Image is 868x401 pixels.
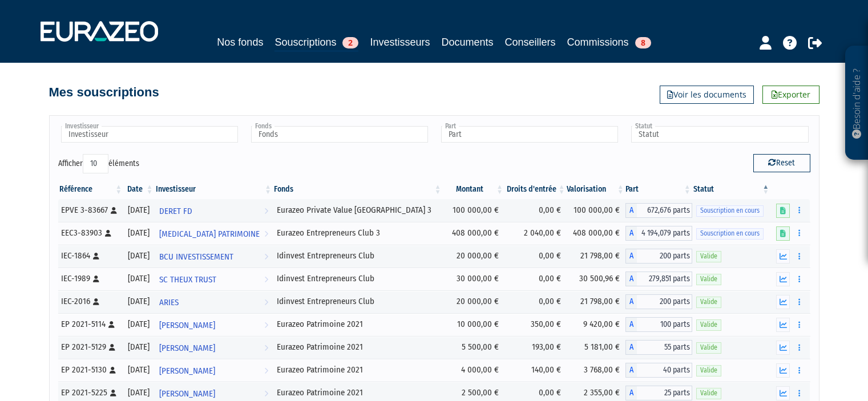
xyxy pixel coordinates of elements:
[625,386,692,400] div: A - Eurazeo Patrimoine 2021
[692,180,771,199] th: Statut : activer pour trier la colonne par ordre d&eacute;croissant
[635,37,651,48] span: 8
[127,387,150,399] div: [DATE]
[625,249,692,264] div: A - Idinvest Entrepreneurs Club
[41,21,158,42] img: 1732889491-logotype_eurazeo_blanc_rvb.png
[443,268,505,290] td: 30 000,00 €
[567,245,625,268] td: 21 798,00 €
[105,230,111,237] i: [Français] Personne physique
[155,359,273,382] a: [PERSON_NAME]
[625,203,692,218] div: A - Eurazeo Private Value Europe 3
[567,313,625,336] td: 9 420,00 €
[762,86,819,104] a: Exporter
[696,388,721,399] span: Valide
[504,268,567,290] td: 0,00 €
[83,154,108,173] select: Afficheréléments
[58,154,139,173] label: Afficher éléments
[696,205,764,216] span: Souscription en cours
[443,336,505,359] td: 5 500,00 €
[264,361,268,382] i: Voir l'investisseur
[637,272,692,286] span: 279,851 parts
[264,201,268,222] i: Voir l'investisseur
[625,317,637,332] span: A
[660,86,754,104] a: Voir les documents
[625,272,637,286] span: A
[264,224,268,245] i: Voir l'investisseur
[504,222,567,245] td: 2 040,00 €
[443,290,505,313] td: 20 000,00 €
[637,294,692,309] span: 200 parts
[264,246,268,268] i: Voir l'investisseur
[264,269,268,290] i: Voir l'investisseur
[567,34,651,50] a: Commissions8
[625,317,692,332] div: A - Eurazeo Patrimoine 2021
[61,364,120,376] div: EP 2021-5130
[370,34,430,50] a: Investisseurs
[155,268,273,290] a: SC THEUX TRUST
[625,272,692,286] div: A - Idinvest Entrepreneurs Club
[61,227,120,239] div: EEC3-83903
[342,37,358,48] span: 2
[443,313,505,336] td: 10 000,00 €
[127,364,150,376] div: [DATE]
[155,180,273,199] th: Investisseur: activer pour trier la colonne par ordre croissant
[567,336,625,359] td: 5 181,00 €
[625,249,637,264] span: A
[637,226,692,241] span: 4 194,079 parts
[637,317,692,332] span: 100 parts
[567,180,625,199] th: Valorisation: activer pour trier la colonne par ordre croissant
[110,390,116,396] i: [Français] Personne physique
[127,227,150,239] div: [DATE]
[696,319,721,330] span: Valide
[696,228,764,239] span: Souscription en cours
[625,340,637,355] span: A
[277,318,438,330] div: Eurazeo Patrimoine 2021
[159,361,215,382] span: [PERSON_NAME]
[625,203,637,218] span: A
[217,34,263,50] a: Nos fonds
[274,34,358,52] a: Souscriptions2
[159,246,233,268] span: BCU INVESTISSEMENT
[696,274,721,285] span: Valide
[93,253,99,260] i: [Français] Personne physique
[93,276,99,282] i: [Français] Personne physique
[696,297,721,307] span: Valide
[505,34,556,50] a: Conseillers
[93,298,99,305] i: [Français] Personne physique
[504,199,567,222] td: 0,00 €
[110,367,116,374] i: [Français] Personne physique
[567,222,625,245] td: 408 000,00 €
[108,321,115,328] i: [Français] Personne physique
[504,290,567,313] td: 0,00 €
[61,295,120,307] div: IEC-2016
[61,318,120,330] div: EP 2021-5114
[637,249,692,264] span: 200 parts
[443,222,505,245] td: 408 000,00 €
[504,313,567,336] td: 350,00 €
[637,363,692,378] span: 40 parts
[504,336,567,359] td: 193,00 €
[277,204,438,216] div: Eurazeo Private Value [GEOGRAPHIC_DATA] 3
[850,52,863,155] p: Besoin d'aide ?
[61,341,120,353] div: EP 2021-5129
[127,204,150,216] div: [DATE]
[504,359,567,382] td: 140,00 €
[264,315,268,336] i: Voir l'investisseur
[625,226,692,241] div: A - Eurazeo Entrepreneurs Club 3
[159,338,215,359] span: [PERSON_NAME]
[277,387,438,399] div: Eurazeo Patrimoine 2021
[277,250,438,262] div: Idinvest Entrepreneurs Club
[127,250,150,262] div: [DATE]
[277,364,438,376] div: Eurazeo Patrimoine 2021
[155,336,273,359] a: [PERSON_NAME]
[159,292,179,313] span: ARIES
[264,338,268,359] i: Voir l'investisseur
[49,86,159,99] h4: Mes souscriptions
[567,268,625,290] td: 30 500,96 €
[637,203,692,218] span: 672,676 parts
[127,273,150,285] div: [DATE]
[625,294,637,309] span: A
[61,204,120,216] div: EPVE 3-83667
[625,226,637,241] span: A
[504,245,567,268] td: 0,00 €
[159,315,215,336] span: [PERSON_NAME]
